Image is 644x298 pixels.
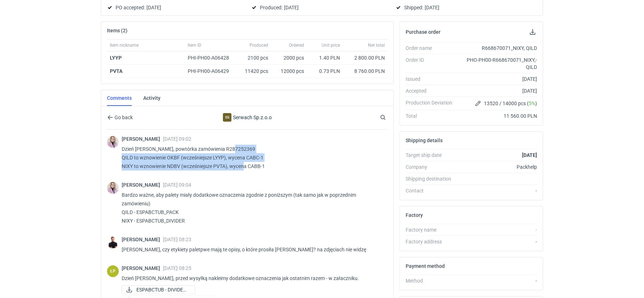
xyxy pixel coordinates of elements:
[239,51,271,65] div: 2100 pcs
[396,3,537,12] div: Shipped:
[322,42,340,48] span: Unit price
[110,68,122,74] a: PVTA
[188,42,201,48] span: Item ID
[458,187,537,194] div: -
[346,54,385,61] div: 2 800.00 PLN
[528,28,537,36] button: Download PO
[379,113,402,122] input: Search
[310,54,340,61] div: 1.40 PLN
[346,67,385,75] div: 8 760.00 PLN
[122,182,163,188] span: [PERSON_NAME]
[271,65,307,78] div: 12000 pcs
[406,152,458,159] div: Target ship date
[136,286,189,294] span: ESPABCTUB - DIVIDER....
[239,65,271,78] div: 11420 pcs
[458,75,537,83] div: [DATE]
[110,55,122,61] a: LYYP
[143,90,160,106] a: Activity
[406,187,458,194] div: Contact
[406,99,458,108] div: Production Deviation
[107,28,127,33] h2: Items (2)
[107,182,119,194] img: Klaudia Wiśniewska
[458,226,537,233] div: -
[249,42,268,48] span: Produced
[284,3,299,12] span: [DATE]
[522,152,537,158] strong: [DATE]
[122,265,163,271] span: [PERSON_NAME]
[458,163,537,171] div: Packhelp
[458,238,537,245] div: -
[406,226,458,233] div: Factory name
[122,136,163,142] span: [PERSON_NAME]
[122,285,193,294] div: ESPABCTUB - DIVIDER.docx
[406,87,458,94] div: Accepted
[458,87,537,94] div: [DATE]
[146,3,161,12] span: [DATE]
[529,101,535,106] span: 5%
[251,3,393,12] div: Produced:
[122,191,382,225] p: Bardzo ważne, aby palety miały dodatkowe oznaczenia zgodnie z poniższym (tak samo jak w poprzedni...
[107,113,133,122] button: Go back
[113,115,133,120] span: Go back
[406,238,458,245] div: Factory address
[107,265,119,277] div: Łukasz Postawa
[406,112,458,120] div: Total
[188,67,236,75] div: PHI-PH00-A06429
[122,274,382,283] p: Dzień [PERSON_NAME], przed wysyłką nakleimy dodatkowe oznaczenia jak ostatnim razem - w załaczniku.
[223,113,232,122] figcaption: SS
[122,285,195,294] a: ESPABCTUB - DIVIDER....
[406,138,443,143] h2: Shipping details
[406,163,458,171] div: Company
[458,277,537,284] div: -
[107,265,119,277] figcaption: ŁP
[107,237,119,248] img: Tomasz Kubiak
[406,45,458,52] div: Order name
[188,54,236,61] div: PHI-PH00-A06428
[122,237,163,242] span: [PERSON_NAME]
[406,277,458,284] div: Method
[406,29,440,35] h2: Purchase order
[406,263,445,269] h2: Payment method
[188,113,306,122] div: Serwach Sp.z.o.o
[458,45,537,52] div: R668670071_NIXY, QILD
[289,42,304,48] span: Ordered
[110,42,139,48] span: Item nickname
[310,67,340,75] div: 0.73 PLN
[368,42,385,48] span: Net total
[484,100,537,107] span: 13520 / 14000 pcs ( )
[163,136,191,142] span: [DATE] 09:02
[406,56,458,71] div: Order ID
[458,112,537,120] div: 11 560.00 PLN
[474,99,482,108] button: Edit production Deviation
[223,113,232,122] div: Serwach Sp.z.o.o
[163,182,191,188] span: [DATE] 09:04
[107,90,132,106] a: Comments
[122,245,382,254] p: [PERSON_NAME], czy etykiety paletpwe mają te opisy, o które prosiła [PERSON_NAME]? na zdjęciach n...
[406,175,458,182] div: Shipping destination
[406,212,423,218] h2: Factory
[107,3,248,12] div: PO accepted:
[107,136,119,148] img: Klaudia Wiśniewska
[271,51,307,65] div: 2000 pcs
[425,3,439,12] span: [DATE]
[458,56,537,71] div: PHO-PH00-R668670071_NIXY,-QILD
[406,75,458,83] div: Issued
[122,145,382,171] p: Dzień [PERSON_NAME], powtórka zamówienia R287252369 QILD to wznowienie OKBF (wcześniejsze LYYP), ...
[163,237,191,242] span: [DATE] 08:23
[163,265,191,271] span: [DATE] 08:25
